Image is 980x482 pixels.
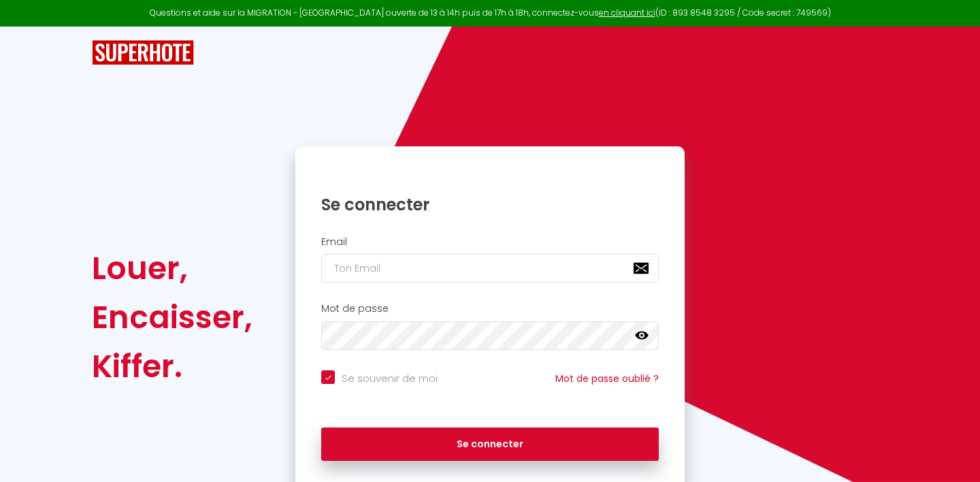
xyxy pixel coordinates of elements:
[92,244,252,293] div: Louer,
[321,194,659,215] h1: Se connecter
[321,428,659,462] button: Se connecter
[555,372,659,385] a: Mot de passe oublié ?
[321,254,659,283] input: Ton Email
[92,342,252,391] div: Kiffer.
[599,7,655,18] a: en cliquant ici
[321,236,659,248] h2: Email
[321,303,659,315] h2: Mot de passe
[92,293,252,342] div: Encaisser,
[92,40,194,65] img: SuperHote logo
